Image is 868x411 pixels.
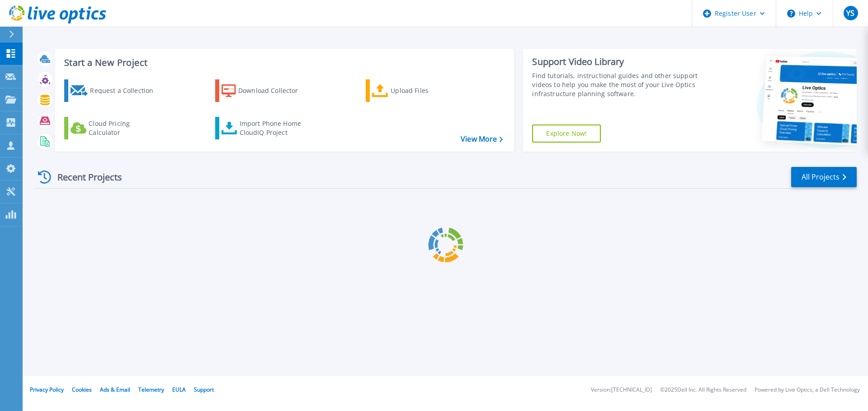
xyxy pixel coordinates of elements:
a: Explore Now! [532,125,601,143]
li: © 2025 Dell Inc. All Rights Reserved [660,387,746,393]
div: Download Collector [238,82,311,100]
a: Upload Files [366,79,467,102]
div: Request a Collection [90,82,162,100]
a: Cookies [72,386,92,393]
a: Ads & Email [100,386,130,393]
div: Cloud Pricing Calculator [89,119,161,137]
li: Version: [TECHNICAL_ID] [591,387,652,393]
a: Privacy Policy [30,386,64,393]
a: Support [194,386,214,393]
div: Import Phone Home CloudIQ Project [240,119,310,137]
a: EULA [172,386,186,393]
a: Cloud Pricing Calculator [64,117,165,139]
a: All Projects [791,167,857,187]
div: Recent Projects [35,166,134,188]
li: Powered by Live Optics, a Dell Technology [755,387,860,393]
a: Telemetry [138,386,164,393]
div: Upload Files [391,82,463,100]
a: Request a Collection [64,79,165,102]
span: YS [846,9,854,17]
div: Support Video Library [532,56,702,68]
a: View More [461,135,503,143]
a: Download Collector [215,79,316,102]
h3: Start a New Project [64,58,503,68]
div: Find tutorials, instructional guides and other support videos to help you make the most of your L... [532,71,702,98]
